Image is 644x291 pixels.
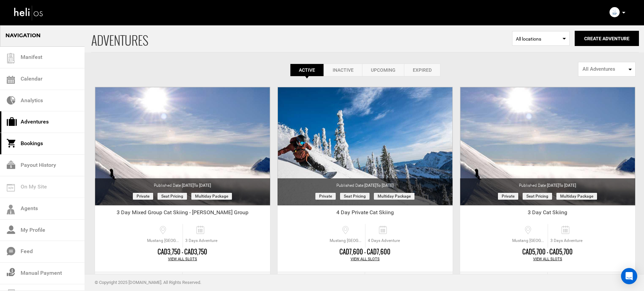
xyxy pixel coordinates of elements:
[14,4,44,22] img: heli-logo
[194,183,211,188] span: to [DATE]
[621,268,637,284] div: Open Intercom Messenger
[95,256,270,262] div: View All Slots
[559,183,576,188] span: to [DATE]
[278,209,453,219] div: 4 Day Private Cat Skiing
[183,238,220,244] span: 3 Days Adventure
[498,193,518,200] span: Private
[556,193,597,200] span: Multiday package
[278,178,453,188] div: Published Date:
[158,193,187,200] span: Seat Pricing
[7,76,15,84] img: calendar.svg
[183,272,270,289] a: View Bookings
[547,183,576,188] span: [DATE]
[510,238,548,244] span: Mustang [GEOGRAPHIC_DATA], [GEOGRAPHIC_DATA], [GEOGRAPHIC_DATA], [GEOGRAPHIC_DATA], [GEOGRAPHIC_D...
[182,183,211,188] span: [DATE]
[460,209,635,219] div: 3 Day Cat Skiing
[95,248,270,256] div: CAD3,750 - CAD3,750
[610,7,620,17] img: img_0ff4e6702feb5b161957f2ea789f15f4.png
[278,272,365,289] a: Edit Adventure
[523,193,552,200] span: Seat Pricing
[365,272,453,289] a: View Bookings
[95,209,270,219] div: 3 Day Mixed Group Cat Skiing - [PERSON_NAME] Group
[364,183,393,188] span: [DATE]
[460,178,635,188] div: Published Date:
[460,256,635,262] div: View All Slots
[376,183,393,188] span: to [DATE]
[278,248,453,256] div: CAD7,600 - CAD7,600
[91,25,512,52] span: ADVENTURES
[95,272,183,289] a: Edit Adventure
[7,205,15,215] img: agents-icon.svg
[365,238,402,244] span: 4 Days Adventure
[374,193,414,200] span: Multiday package
[404,64,440,76] a: Expired
[460,248,635,256] div: CAD5,700 - CAD5,700
[145,238,183,244] span: Mustang [GEOGRAPHIC_DATA], [GEOGRAPHIC_DATA], [GEOGRAPHIC_DATA], [GEOGRAPHIC_DATA], [GEOGRAPHIC_D...
[516,36,566,42] span: All locations
[95,178,270,188] div: Published Date:
[460,272,548,289] a: Edit Adventure
[7,184,15,192] img: on_my_site.svg
[315,193,336,200] span: Private
[578,62,636,76] button: All Adventures
[6,53,16,63] img: guest-list.svg
[340,193,369,200] span: Seat Pricing
[191,193,232,200] span: Multiday package
[582,66,627,73] span: All Adventures
[278,256,453,262] div: View All Slots
[548,238,585,244] span: 3 Days Adventure
[328,238,365,244] span: Mustang [GEOGRAPHIC_DATA], [GEOGRAPHIC_DATA], [GEOGRAPHIC_DATA], [GEOGRAPHIC_DATA], [GEOGRAPHIC_D...
[548,272,635,289] a: View Bookings
[512,31,570,46] span: Select box activate
[324,64,362,76] a: Inactive
[290,64,324,76] a: Active
[362,64,404,76] a: Upcoming
[575,31,639,46] button: Create Adventure
[133,193,153,200] span: Private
